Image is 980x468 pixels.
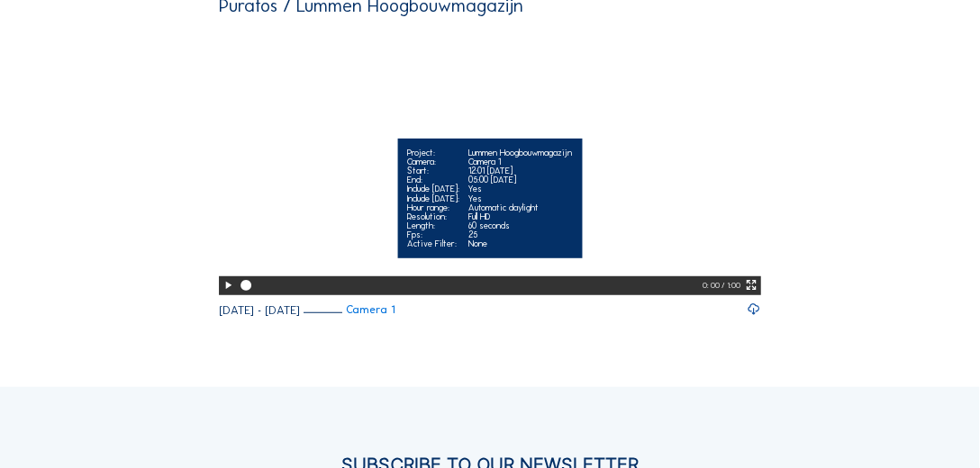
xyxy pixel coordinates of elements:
div: Camera 1 [469,157,573,166]
div: 60 seconds [469,221,573,230]
div: 12:01 [DATE] [469,166,573,175]
div: Active Filter: [408,239,460,248]
a: Camera 1 [304,304,396,315]
video: Your browser does not support the video tag. [219,22,761,293]
div: Include [DATE]: [408,184,460,193]
div: Full HD [469,212,573,221]
div: Length: [408,221,460,230]
div: Project: [408,148,460,157]
div: 05:00 [DATE] [469,175,573,184]
div: Start: [408,166,460,175]
div: Lummen Hoogbouwmagazijn [469,148,573,157]
div: None [469,239,573,248]
div: Fps: [408,230,460,239]
div: Yes [469,184,573,193]
div: Yes [469,194,573,203]
div: [DATE] - [DATE] [219,304,300,316]
div: 25 [469,230,573,239]
div: Camera: [408,157,460,166]
div: 0: 00 [703,276,721,295]
div: Resolution: [408,212,460,221]
div: End: [408,175,460,184]
div: / 1:00 [721,276,740,295]
div: Include [DATE]: [408,194,460,203]
div: Hour range: [408,203,460,212]
div: Automatic daylight [469,203,573,212]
